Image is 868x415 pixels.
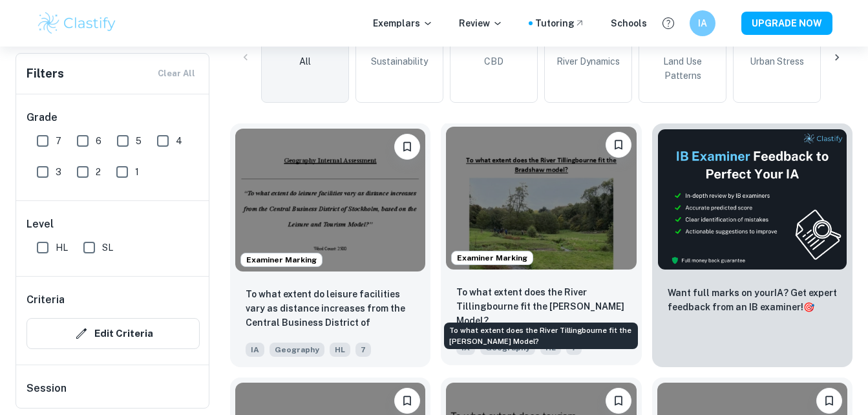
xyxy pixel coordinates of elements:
[668,286,837,314] p: Want full marks on your IA ? Get expert feedback from an IB examiner!
[26,110,200,125] h6: Grade
[102,240,113,255] span: SL
[750,54,804,69] span: Urban Stress
[441,123,641,367] a: Examiner MarkingBookmarkTo what extent does the River Tillingbourne fit the Bradshaw Model?IAGeog...
[556,54,620,69] span: River Dynamics
[96,134,101,148] span: 6
[235,129,425,271] img: Geography IA example thumbnail: To what extent do leisure facilities var
[652,123,852,367] a: ThumbnailWant full marks on yourIA? Get expert feedback from an IB examiner!
[136,134,142,148] span: 5
[26,65,64,83] h6: Filters
[135,165,139,179] span: 1
[816,388,842,414] button: Bookmark
[26,292,65,308] h6: Criteria
[695,16,710,30] h6: IA
[657,12,679,34] button: Help and Feedback
[741,12,832,35] button: UPGRADE NOW
[246,343,264,357] span: IA
[56,240,68,255] span: HL
[484,54,503,69] span: CBD
[56,165,61,179] span: 3
[606,388,631,414] button: Bookmark
[446,127,636,270] img: Geography IA example thumbnail: To what extent does the River Tillingbou
[644,54,721,83] span: Land Use Patterns
[26,381,200,407] h6: Session
[803,302,814,312] span: 🎯
[459,16,503,30] p: Review
[690,10,715,36] button: IA
[241,254,322,266] span: Examiner Marking
[26,217,200,232] h6: Level
[96,165,101,179] span: 2
[394,134,420,160] button: Bookmark
[355,343,371,357] span: 7
[657,129,847,270] img: Thumbnail
[36,10,118,36] img: Clastify logo
[371,54,428,69] span: Sustainability
[456,285,626,328] p: To what extent does the River Tillingbourne fit the Bradshaw Model?
[394,388,420,414] button: Bookmark
[56,134,61,148] span: 7
[299,54,311,69] span: All
[176,134,182,148] span: 4
[535,16,585,30] a: Tutoring
[330,343,350,357] span: HL
[606,132,631,158] button: Bookmark
[270,343,324,357] span: Geography
[230,123,430,367] a: Examiner MarkingBookmarkTo what extent do leisure facilities vary as distance increases from the ...
[373,16,433,30] p: Exemplars
[246,287,415,331] p: To what extent do leisure facilities vary as distance increases from the Central Business Distric...
[26,318,200,349] button: Edit Criteria
[452,252,533,264] span: Examiner Marking
[611,16,647,30] a: Schools
[444,323,638,349] div: To what extent does the River Tillingbourne fit the [PERSON_NAME] Model?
